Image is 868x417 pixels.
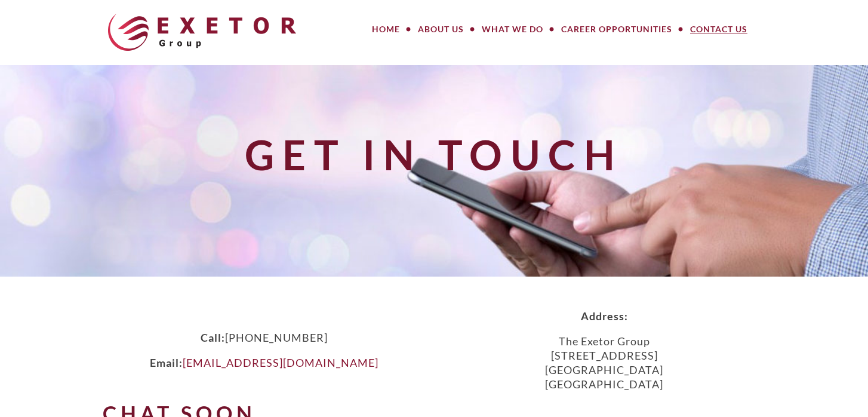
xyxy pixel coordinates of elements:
span: [PHONE_NUMBER] [225,331,328,344]
strong: Email: [150,356,183,369]
a: Career Opportunities [552,17,681,41]
a: Home [363,17,409,41]
a: About Us [409,17,473,41]
a: Contact Us [681,17,756,41]
strong: Address: [581,309,628,323]
img: The Exetor Group [108,14,296,51]
h1: Get in Touch [96,132,772,177]
strong: Call: [201,331,225,344]
p: The Exetor Group [STREET_ADDRESS] [GEOGRAPHIC_DATA] [GEOGRAPHIC_DATA] [434,334,774,391]
a: [EMAIL_ADDRESS][DOMAIN_NAME] [183,356,378,369]
a: What We Do [473,17,552,41]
